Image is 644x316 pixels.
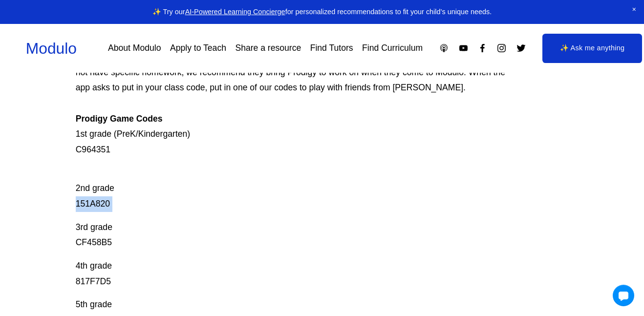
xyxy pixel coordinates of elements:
[235,40,301,57] a: Share a resource
[76,220,519,251] p: 3rd grade CF458B5
[477,43,488,53] a: Facebook
[439,43,449,53] a: Apple Podcasts
[76,114,163,124] strong: Prodigy Game Codes
[362,40,423,57] a: Find Curriculum
[108,40,161,57] a: About Modulo
[516,43,526,53] a: Twitter
[310,40,353,57] a: Find Tutors
[26,40,77,57] a: Modulo
[76,166,519,212] p: 2nd grade 151A820
[170,40,226,57] a: Apply to Teach
[76,19,519,158] p: Prodigy is our go-to mastery- based tool to give kids lots of fun, engaging math problems while e...
[76,258,519,289] p: 4th grade 817F7D5
[185,8,285,16] a: AI-Powered Learning Concierge
[458,43,469,53] a: YouTube
[542,34,643,63] a: ✨ Ask me anything
[496,43,507,53] a: Instagram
